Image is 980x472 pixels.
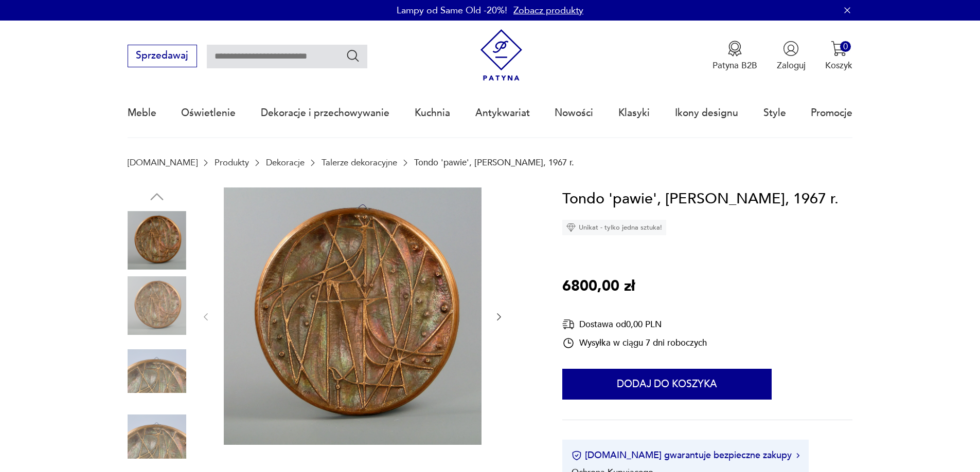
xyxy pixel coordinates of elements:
[712,41,757,71] a: Ikona medaluPatyna B2B
[712,60,757,71] p: Patyna B2B
[811,89,852,137] a: Promocje
[562,318,707,331] div: Dostawa od 0,00 PLN
[562,220,666,235] div: Unikat - tylko jedna sztuka!
[415,89,450,137] a: Kuchnia
[763,89,786,137] a: Style
[712,41,757,71] button: Patyna B2B
[618,89,650,137] a: Klasyki
[215,158,249,167] a: Produkty
[128,211,186,270] img: Zdjęcie produktu Tondo 'pawie', J. Hluchy, 1967 r.
[562,337,707,349] div: Wysyłka w ciągu 7 dni roboczych
[796,453,799,458] img: Ikona strzałki w prawo
[513,4,583,17] a: Zobacz produkty
[128,158,198,167] a: [DOMAIN_NAME]
[475,89,530,137] a: Antykwariat
[266,158,305,167] a: Dekoracje
[831,41,847,56] img: Ikona koszyka
[322,158,397,167] a: Talerze dekoracyjne
[128,407,186,466] img: Zdjęcie produktu Tondo 'pawie', J. Hluchy, 1967 r.
[128,45,197,67] button: Sprzedawaj
[261,89,389,137] a: Dekoracje i przechowywanie
[397,4,507,17] p: Lampy od Same Old -20%!
[566,223,576,232] img: Ikona diamentu
[825,41,852,71] button: 0Koszyk
[675,89,738,137] a: Ikony designu
[128,342,186,401] img: Zdjęcie produktu Tondo 'pawie', J. Hluchy, 1967 r.
[562,275,635,298] p: 6800,00 zł
[346,48,361,63] button: Szukaj
[181,89,236,137] a: Oświetlenie
[414,158,574,167] p: Tondo 'pawie', [PERSON_NAME], 1967 r.
[224,187,482,445] img: Zdjęcie produktu Tondo 'pawie', J. Hluchy, 1967 r.
[572,450,582,461] img: Ikona certyfikatu
[128,276,186,335] img: Zdjęcie produktu Tondo 'pawie', J. Hluchy, 1967 r.
[825,60,852,71] p: Koszyk
[128,89,156,137] a: Meble
[562,369,772,400] button: Dodaj do koszyka
[572,449,799,462] button: [DOMAIN_NAME] gwarantuje bezpieczne zakupy
[562,318,575,331] img: Ikona dostawy
[783,41,799,56] img: Ikonka użytkownika
[475,29,527,81] img: Patyna - sklep z meblami i dekoracjami vintage
[727,41,743,56] img: Ikona medalu
[777,60,806,71] p: Zaloguj
[840,41,851,52] div: 0
[777,41,806,71] button: Zaloguj
[128,52,197,61] a: Sprzedawaj
[555,89,593,137] a: Nowości
[562,187,839,211] h1: Tondo 'pawie', [PERSON_NAME], 1967 r.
